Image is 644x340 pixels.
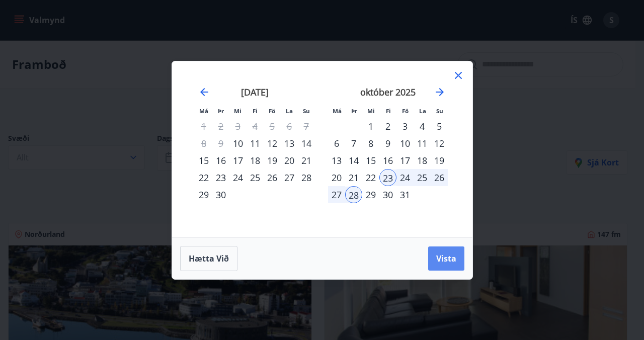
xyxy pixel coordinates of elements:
div: 25 [247,169,264,186]
td: Choose fimmtudagur, 2. október 2025 as your check-in date. It’s available. [379,118,396,135]
td: Choose miðvikudagur, 17. september 2025 as your check-in date. It’s available. [229,152,247,169]
td: Choose laugardagur, 4. október 2025 as your check-in date. It’s available. [414,118,431,135]
div: 9 [379,135,396,152]
td: Selected. föstudagur, 24. október 2025 [396,169,414,186]
td: Choose þriðjudagur, 30. september 2025 as your check-in date. It’s available. [212,186,229,203]
div: 22 [195,169,212,186]
td: Choose föstudagur, 26. september 2025 as your check-in date. It’s available. [264,169,281,186]
td: Choose mánudagur, 15. september 2025 as your check-in date. It’s available. [195,152,212,169]
strong: [DATE] [241,86,269,98]
td: Choose miðvikudagur, 22. október 2025 as your check-in date. It’s available. [362,169,379,186]
td: Not available. laugardagur, 6. september 2025 [281,118,298,135]
small: Má [333,107,342,115]
td: Choose sunnudagur, 28. september 2025 as your check-in date. It’s available. [298,169,315,186]
div: 21 [345,169,362,186]
td: Choose þriðjudagur, 21. október 2025 as your check-in date. It’s available. [345,169,362,186]
td: Choose fimmtudagur, 18. september 2025 as your check-in date. It’s available. [247,152,264,169]
td: Choose þriðjudagur, 14. október 2025 as your check-in date. It’s available. [345,152,362,169]
strong: október 2025 [360,86,416,98]
small: Su [303,107,310,115]
small: La [286,107,293,115]
div: 8 [362,135,379,152]
div: 15 [362,152,379,169]
small: Su [436,107,443,115]
div: 1 [362,118,379,135]
td: Choose miðvikudagur, 29. október 2025 as your check-in date. It’s available. [362,186,379,203]
div: 17 [396,152,414,169]
div: 20 [328,169,345,186]
button: Vista [428,246,464,271]
small: Mi [367,107,375,115]
div: 18 [414,152,431,169]
div: 24 [229,169,247,186]
td: Choose laugardagur, 11. október 2025 as your check-in date. It’s available. [414,135,431,152]
td: Selected. sunnudagur, 26. október 2025 [431,169,448,186]
div: 23 [212,169,229,186]
td: Choose laugardagur, 27. september 2025 as your check-in date. It’s available. [281,169,298,186]
td: Not available. þriðjudagur, 9. september 2025 [212,135,229,152]
td: Selected. mánudagur, 27. október 2025 [328,186,345,203]
small: La [419,107,426,115]
div: 27 [281,169,298,186]
div: 7 [345,135,362,152]
div: 12 [431,135,448,152]
div: 20 [281,152,298,169]
td: Selected as start date. fimmtudagur, 23. október 2025 [379,169,396,186]
div: 14 [345,152,362,169]
div: 21 [298,152,315,169]
button: Hætta við [180,246,237,271]
small: Fi [253,107,258,115]
td: Choose mánudagur, 6. október 2025 as your check-in date. It’s available. [328,135,345,152]
td: Not available. þriðjudagur, 2. september 2025 [212,118,229,135]
td: Choose fimmtudagur, 9. október 2025 as your check-in date. It’s available. [379,135,396,152]
td: Choose laugardagur, 13. september 2025 as your check-in date. It’s available. [281,135,298,152]
td: Choose föstudagur, 31. október 2025 as your check-in date. It’s available. [396,186,414,203]
td: Choose sunnudagur, 14. september 2025 as your check-in date. It’s available. [298,135,315,152]
td: Choose föstudagur, 12. september 2025 as your check-in date. It’s available. [264,135,281,152]
div: 18 [247,152,264,169]
div: 17 [229,152,247,169]
td: Not available. mánudagur, 8. september 2025 [195,135,212,152]
div: 26 [264,169,281,186]
td: Choose sunnudagur, 19. október 2025 as your check-in date. It’s available. [431,152,448,169]
small: Fö [269,107,275,115]
div: 27 [328,186,345,203]
div: 5 [431,118,448,135]
div: 12 [264,135,281,152]
div: 14 [298,135,315,152]
td: Choose sunnudagur, 12. október 2025 as your check-in date. It’s available. [431,135,448,152]
div: 3 [396,118,414,135]
td: Not available. sunnudagur, 7. september 2025 [298,118,315,135]
td: Choose sunnudagur, 21. september 2025 as your check-in date. It’s available. [298,152,315,169]
td: Choose miðvikudagur, 10. september 2025 as your check-in date. It’s available. [229,135,247,152]
td: Choose fimmtudagur, 11. september 2025 as your check-in date. It’s available. [247,135,264,152]
div: 22 [362,169,379,186]
td: Not available. miðvikudagur, 3. september 2025 [229,118,247,135]
td: Choose fimmtudagur, 16. október 2025 as your check-in date. It’s available. [379,152,396,169]
span: Hætta við [189,253,229,264]
div: 15 [195,152,212,169]
div: 24 [396,169,414,186]
div: 29 [362,186,379,203]
div: 26 [431,169,448,186]
div: Calendar [184,73,460,225]
td: Choose sunnudagur, 5. október 2025 as your check-in date. It’s available. [431,118,448,135]
div: 13 [281,135,298,152]
td: Choose mánudagur, 20. október 2025 as your check-in date. It’s available. [328,169,345,186]
div: 19 [264,152,281,169]
td: Choose mánudagur, 29. september 2025 as your check-in date. It’s available. [195,186,212,203]
div: Move forward to switch to the next month. [434,86,446,98]
div: 6 [328,135,345,152]
div: 2 [379,118,396,135]
td: Choose mánudagur, 13. október 2025 as your check-in date. It’s available. [328,152,345,169]
div: 16 [379,152,396,169]
div: 30 [212,186,229,203]
div: 11 [247,135,264,152]
div: 31 [396,186,414,203]
div: Move backward to switch to the previous month. [198,86,210,98]
td: Choose laugardagur, 20. september 2025 as your check-in date. It’s available. [281,152,298,169]
span: Vista [436,253,456,264]
div: 10 [396,135,414,152]
td: Not available. mánudagur, 1. september 2025 [195,118,212,135]
td: Choose laugardagur, 18. október 2025 as your check-in date. It’s available. [414,152,431,169]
